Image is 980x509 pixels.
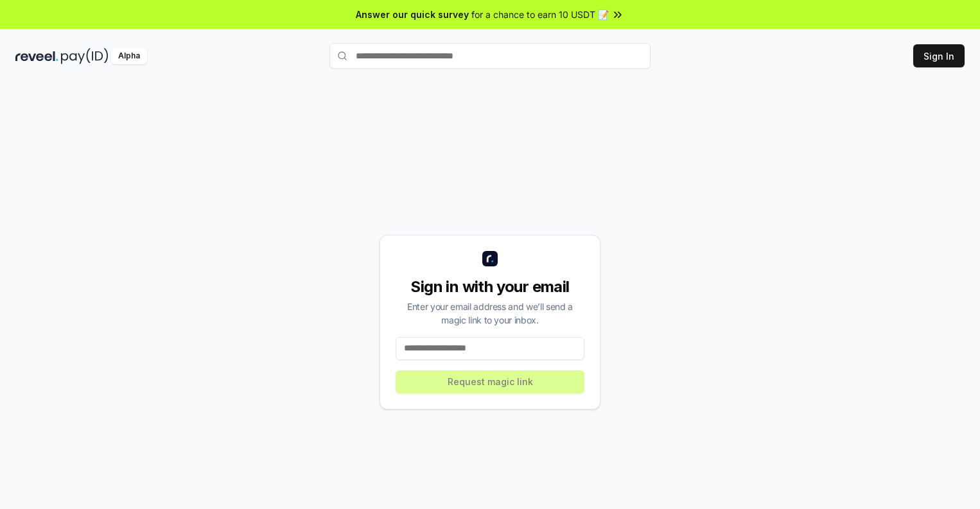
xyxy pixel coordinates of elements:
[15,48,58,64] img: reveel_dark
[111,48,147,64] div: Alpha
[471,8,609,21] span: for a chance to earn 10 USDT 📝
[913,44,965,67] button: Sign In
[396,277,584,297] div: Sign in with your email
[482,251,498,266] img: logo_small
[356,8,469,21] span: Answer our quick survey
[396,300,584,327] div: Enter your email address and we’ll send a magic link to your inbox.
[61,48,109,64] img: pay_id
